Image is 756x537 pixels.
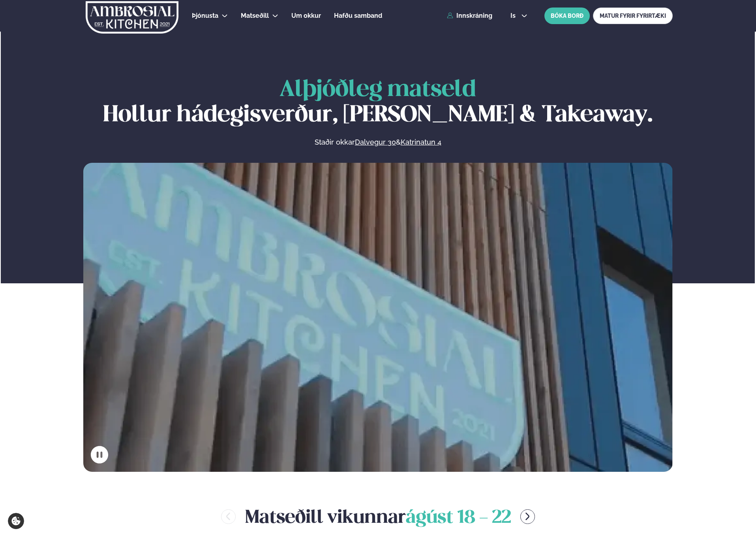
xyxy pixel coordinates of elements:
a: Dalvegur 30 [355,138,396,147]
h2: Matseðill vikunnar [245,503,511,529]
button: BÓKA BORÐ [544,8,590,24]
a: Hafðu samband [334,11,382,21]
span: Um okkur [291,12,321,19]
a: Innskráning [447,12,492,19]
span: ágúst 18 - 22 [406,509,511,527]
h1: Hollur hádegisverður, [PERSON_NAME] & Takeaway. [83,77,673,128]
a: Um okkur [291,11,321,21]
span: Þjónusta [192,12,218,19]
a: Cookie settings [8,513,24,529]
button: is [504,13,534,19]
img: logo [85,1,179,34]
button: menu-btn-left [221,509,236,524]
a: Katrinatun 4 [401,138,441,147]
a: Matseðill [241,11,269,21]
a: MATUR FYRIR FYRIRTÆKI [593,8,673,24]
a: Þjónusta [192,11,218,21]
button: menu-btn-right [520,509,535,524]
p: Staðir okkar & [229,138,527,147]
span: Matseðill [241,12,269,19]
span: Alþjóðleg matseld [280,79,476,101]
span: Hafðu samband [334,12,382,19]
span: is [510,13,518,19]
